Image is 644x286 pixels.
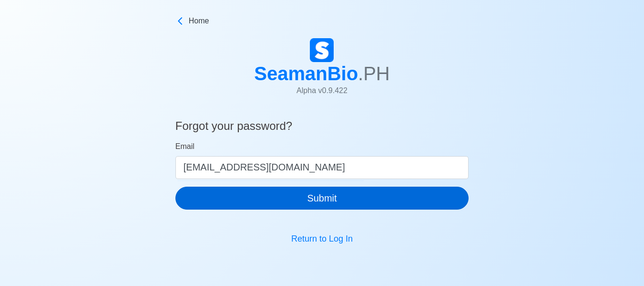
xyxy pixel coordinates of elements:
span: Email [175,142,194,150]
a: SeamanBio.PHAlpha v0.9.422 [254,38,390,104]
h4: Forgot your password? [175,119,469,137]
img: Logo [310,38,334,62]
button: Submit [175,187,469,210]
h1: SeamanBio [254,62,390,85]
a: Return to Log In [291,234,353,244]
input: Your email [175,156,469,179]
span: .PH [358,63,390,84]
p: Alpha v 0.9.422 [254,85,390,96]
a: Home [175,15,469,27]
span: Home [189,15,209,27]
